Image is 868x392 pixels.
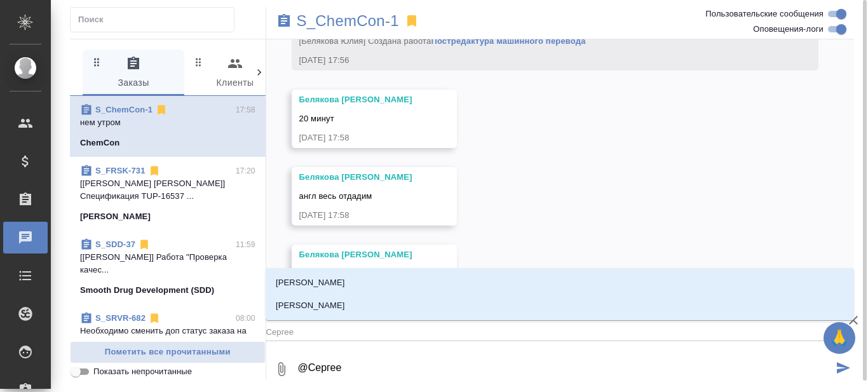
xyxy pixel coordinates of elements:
p: [[PERSON_NAME]] Работа "Проверка качес... [80,251,255,276]
input: Поиск [78,11,234,29]
div: S_SDD-3711:59[[PERSON_NAME]] Работа "Проверка качес...Smooth Drug Development (SDD) [70,231,266,304]
p: [PERSON_NAME] [276,276,345,289]
button: Пометить все прочитанными [70,341,266,363]
span: Пометить все прочитанными [77,345,259,360]
a: S_FRSK-731 [95,166,146,175]
a: Постредактура машинного перевода [431,36,585,46]
span: 🙏 [829,325,850,351]
p: 08:00 [236,312,255,325]
span: Пользовательские сообщения [705,8,824,20]
span: англ весь отдадим [299,191,372,201]
span: [Белякова Юлия] Создана работа [299,36,586,46]
div: [DATE] 17:58 [299,132,412,144]
p: Smooth Drug Development (SDD) [80,284,214,297]
p: ChemCon [80,137,119,149]
span: 20 минут [299,114,334,123]
div: Белякова [PERSON_NAME] [299,171,412,184]
p: 17:58 [236,104,255,116]
p: 17:20 [236,165,255,177]
p: [[PERSON_NAME] [PERSON_NAME]] Спецификация TUP-16537 ... [80,177,255,203]
div: [DATE] 17:56 [299,54,775,67]
a: S_SRVR-682 [95,313,146,323]
svg: Зажми и перетащи, чтобы поменять порядок вкладок [193,56,205,68]
span: Оповещения-логи [753,23,824,36]
div: S_SRVR-68208:00Необходимо сменить доп статус заказа на ...Servier (ЗАО "Сервье") [70,304,266,378]
a: S_ChemCon-1 [95,105,153,114]
div: S_ChemCon-117:58нем утромChemCon [70,96,266,157]
div: Белякова [PERSON_NAME] [299,248,412,261]
button: 🙏 [824,322,855,354]
div: [DATE] 17:58 [299,209,412,222]
span: Показать непрочитанные [93,365,192,378]
svg: Отписаться [138,238,151,251]
p: нем утром [80,116,255,129]
p: [PERSON_NAME] [276,299,345,312]
svg: Отписаться [155,104,168,116]
p: Необходимо сменить доп статус заказа на ... [80,325,255,350]
svg: Отписаться [148,165,161,177]
a: S_ChemCon-1 [297,15,399,27]
svg: Зажми и перетащи, чтобы поменять порядок вкладок [91,56,103,68]
span: Заказы [90,56,177,91]
p: 11:59 [236,238,255,251]
p: [PERSON_NAME] [80,210,151,223]
div: S_FRSK-73117:20[[PERSON_NAME] [PERSON_NAME]] Спецификация TUP-16537 ...[PERSON_NAME] [70,157,266,231]
div: Белякова [PERSON_NAME] [299,93,412,106]
svg: Отписаться [148,312,161,325]
span: Клиенты [192,56,278,91]
a: S_SDD-37 [95,240,135,249]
